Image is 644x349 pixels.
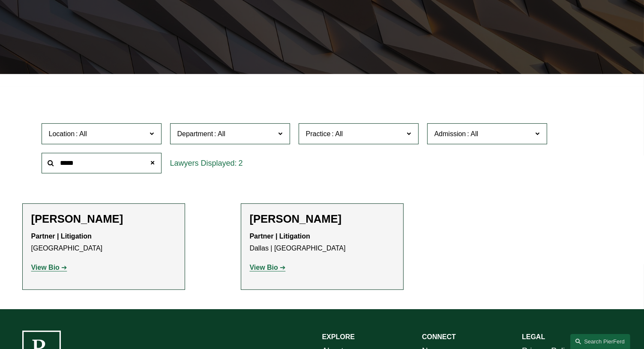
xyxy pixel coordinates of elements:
[31,233,92,240] strong: Partner | Litigation
[49,130,75,137] span: Location
[250,264,278,271] strong: View Bio
[522,333,545,340] strong: LEGAL
[422,333,456,340] strong: CONNECT
[31,264,60,271] strong: View Bio
[250,212,395,226] h2: [PERSON_NAME]
[434,130,466,137] span: Admission
[250,230,395,255] p: Dallas | [GEOGRAPHIC_DATA]
[250,233,310,240] strong: Partner | Litigation
[239,159,243,167] span: 2
[31,212,176,226] h2: [PERSON_NAME]
[322,333,355,340] strong: EXPLORE
[306,130,331,137] span: Practice
[31,264,67,271] a: View Bio
[250,264,286,271] a: View Bio
[570,334,630,349] a: Search this site
[31,230,176,255] p: [GEOGRAPHIC_DATA]
[177,130,213,137] span: Department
